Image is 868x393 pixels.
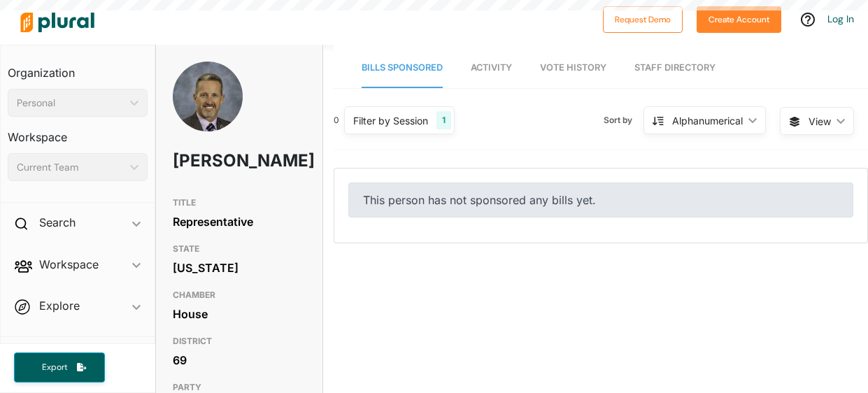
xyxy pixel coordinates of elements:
div: 1 [436,111,451,129]
div: Current Team [17,160,124,175]
div: 0 [334,114,339,127]
span: Vote History [540,62,606,73]
span: Bills Sponsored [362,62,443,73]
h1: [PERSON_NAME] [173,140,252,182]
a: Bills Sponsored [362,48,443,88]
h3: DISTRICT [173,333,306,350]
h3: CHAMBER [173,287,306,303]
div: Personal [17,96,124,110]
a: Request Demo [603,11,683,26]
button: Export [14,352,105,383]
h3: Organization [8,52,148,83]
a: Create Account [697,11,781,26]
div: Representative [173,211,306,232]
a: Activity [471,48,512,88]
div: House [173,303,306,324]
h3: TITLE [173,194,306,211]
img: Headshot of Chris Wooten [173,62,243,166]
h3: Workspace [8,117,148,148]
span: Export [32,362,77,373]
span: Sort by [604,114,643,127]
a: Log In [827,13,854,25]
h3: STATE [173,241,306,257]
button: Create Account [697,6,781,33]
a: Vote History [540,48,606,88]
div: [US_STATE] [173,257,306,278]
div: Filter by Session [353,113,428,128]
div: This person has not sponsored any bills yet. [348,183,853,217]
span: View [809,114,831,129]
div: Alphanumerical [672,113,743,128]
div: 69 [173,350,306,371]
button: Request Demo [603,6,683,33]
span: Activity [471,62,512,73]
h2: Search [39,215,76,230]
a: Staff Directory [634,48,716,88]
